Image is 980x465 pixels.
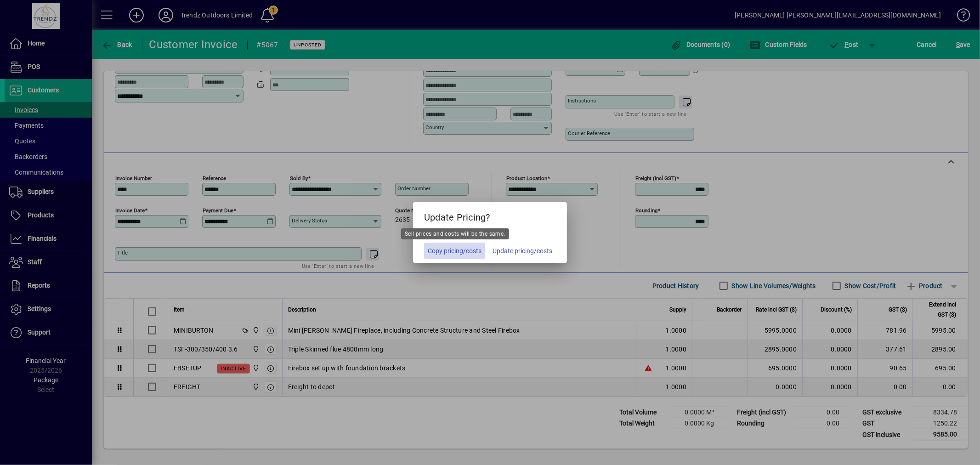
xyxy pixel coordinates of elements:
[413,202,567,229] h5: Update Pricing?
[401,228,509,239] div: Sell prices and costs will be the same.
[428,246,482,256] span: Copy pricing/costs
[489,243,556,259] button: Update pricing/costs
[424,243,485,259] button: Copy pricing/costs
[493,246,552,256] span: Update pricing/costs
